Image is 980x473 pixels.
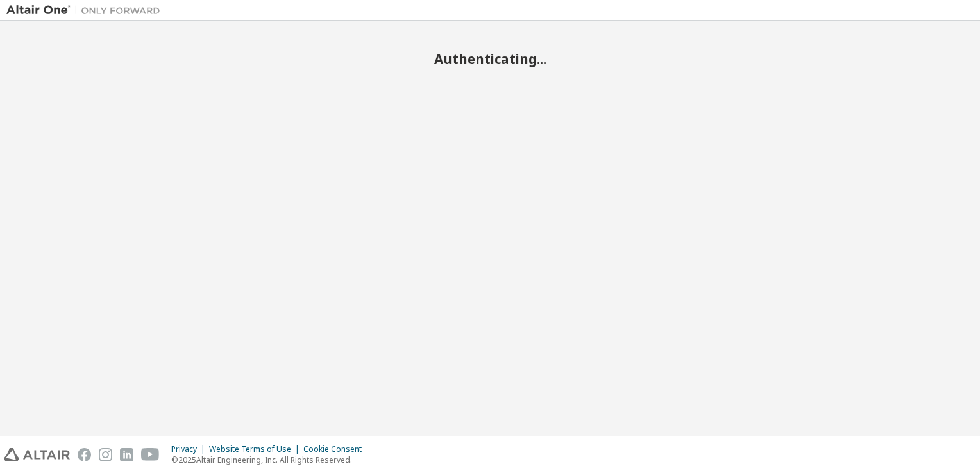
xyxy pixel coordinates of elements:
[99,448,112,461] img: instagram.svg
[141,448,160,461] img: youtube.svg
[4,448,70,461] img: altair_logo.svg
[78,448,91,461] img: facebook.svg
[209,444,303,454] div: Website Terms of Use
[120,448,133,461] img: linkedin.svg
[6,4,167,17] img: Altair One
[171,454,369,465] p: © 2025 Altair Engineering, Inc. All Rights Reserved.
[6,51,974,67] h2: Authenticating...
[303,444,369,454] div: Cookie Consent
[171,444,209,454] div: Privacy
